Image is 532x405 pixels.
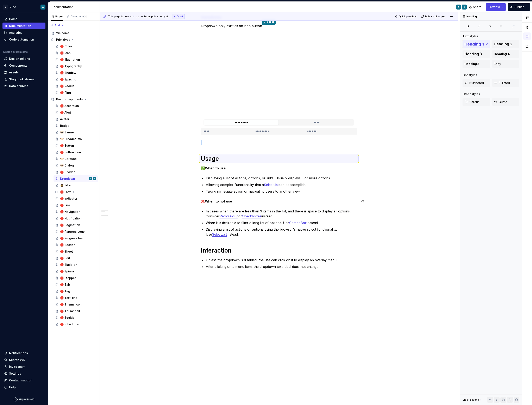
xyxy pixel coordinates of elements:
[54,261,98,268] a: 🔴 Skeleton
[54,63,98,69] a: 🔴 Typography
[463,397,483,403] div: Block actions
[458,5,459,9] div: A
[9,17,17,21] div: Home
[108,15,169,18] span: This page is new and has not been published yet.
[54,116,98,122] a: Avatar
[54,215,98,222] a: 🔴 Notification
[56,97,83,101] div: Basic components
[60,150,81,154] div: 🔴 Button Icon
[54,175,98,182] a: DropdownAA
[2,350,45,356] button: Notifications
[10,5,16,9] div: Vibe
[205,199,232,203] strong: When to not use
[60,210,80,214] div: 🔴 Navigation
[9,77,35,81] div: Storybook stories
[206,258,357,262] p: Unless the dropdown is disabled, the use can click on it to display an overlay menu.
[492,60,520,68] button: Body
[425,15,445,18] span: Publish changes
[463,73,477,77] div: List styles
[177,15,183,18] span: Draft
[54,195,98,202] a: 🔴 Indicator
[9,385,16,389] div: Help
[54,208,98,215] a: 🔴 Navigation
[54,308,98,314] a: 🔴 Thumbnail
[60,296,77,300] div: 🔴 Text-link
[54,103,98,109] a: 🔴 Accordion
[54,281,98,288] a: 🔴 Tab
[60,263,77,267] div: 🔴 Skeleton
[488,5,500,9] span: Preview
[50,30,98,36] a: Welcome!
[463,60,490,68] button: Heading 5
[54,222,98,228] a: 🔴 Pagination
[492,50,520,58] button: Heading 4
[9,351,28,355] div: Notifications
[60,71,76,75] div: 🔴 Shadow
[71,15,87,18] div: Changes
[1,2,47,11] button: VVibeA
[82,15,87,18] span: 50
[54,242,98,248] a: 🔴 Section
[14,397,34,401] svg: Supernova Logo
[2,377,45,384] button: Contact support
[9,358,25,362] div: Search ⌘K
[464,100,479,104] span: Callout
[54,295,98,301] a: 🔴 Text-link
[201,23,357,29] p: Dropdown only exist as an icon button
[9,70,19,74] div: Assets
[2,363,45,370] a: Invite team
[463,5,465,9] div: A
[60,269,76,273] div: 🔴 Spinner
[60,309,80,313] div: 🔴 Thumbnail
[54,255,98,261] a: 🔴 Sort
[2,29,45,36] a: Analytics
[201,199,357,204] p: ❌
[2,83,45,89] a: Data sources
[50,96,98,103] div: Basic components
[54,136,98,142] a: 🐶 Breadcrumb
[463,398,479,401] div: Block actions
[50,22,65,28] button: Add
[60,283,70,287] div: 🔴 Tab
[394,14,418,19] button: Quick preview
[54,122,98,129] a: Badge
[2,55,45,62] a: Design tokens
[2,384,45,391] button: Help
[206,209,357,219] p: In cases when there are less than 3 items in the list, and there is space to display all options....
[464,81,484,85] span: Numbered
[42,5,44,9] div: A
[492,79,520,87] button: Bulleted
[54,321,98,328] a: 🔴 Vibe Logo
[220,214,238,218] a: RadioGroup
[2,76,45,83] a: Storybook stories
[60,316,75,320] div: 🔴 Tooltip
[60,197,77,201] div: 🔴 Indicator
[60,203,70,207] div: 🔴 Link
[54,268,98,275] a: 🔴 Spinner
[60,117,69,121] div: Avatar
[60,51,71,55] div: 🔴 icon
[54,169,98,175] a: 🔴 Divider
[54,162,98,169] a: 🐶 Dialog
[54,301,98,308] a: 🔴 Theme icon
[60,104,79,108] div: 🔴 Accordion
[206,227,357,237] p: Displaying a list of actions or options using the browser's native select functionality. Use inst...
[60,276,76,280] div: 🔴 Stepper
[60,249,73,254] div: 🔴 Sheet
[463,79,490,87] button: Numbered
[2,62,45,69] a: Components
[60,130,75,134] div: 🐶 Banner
[464,52,482,56] span: Heading 3
[467,3,484,11] button: Share
[463,50,490,58] button: Heading 3
[201,155,357,162] h1: Usage
[206,264,357,269] p: After clicking on a menu item, the dropdown text label does not change
[60,183,72,187] div: 🧔‍♂️ Filter
[54,189,98,195] div: 🔴 Form
[201,247,357,254] h1: Interaction
[2,69,45,76] a: Assets
[54,156,98,162] a: 🐶 Carousel
[94,177,95,181] div: A
[54,89,98,96] a: 🔴 Ring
